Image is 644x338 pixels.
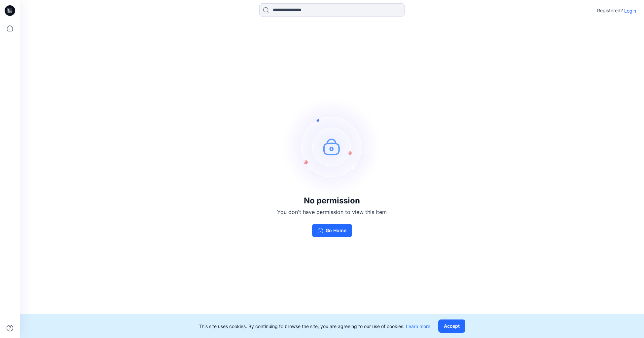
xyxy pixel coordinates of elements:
button: Accept [438,319,465,333]
p: Login [624,7,636,14]
p: You don't have permission to view this item [277,208,387,216]
p: This site uses cookies. By continuing to browse the site, you are agreeing to our use of cookies. [199,323,430,330]
p: Registered? [597,7,623,15]
a: Learn more [406,323,430,329]
h3: No permission [277,196,387,205]
img: no-perm.svg [282,97,381,196]
button: Go Home [312,224,352,237]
